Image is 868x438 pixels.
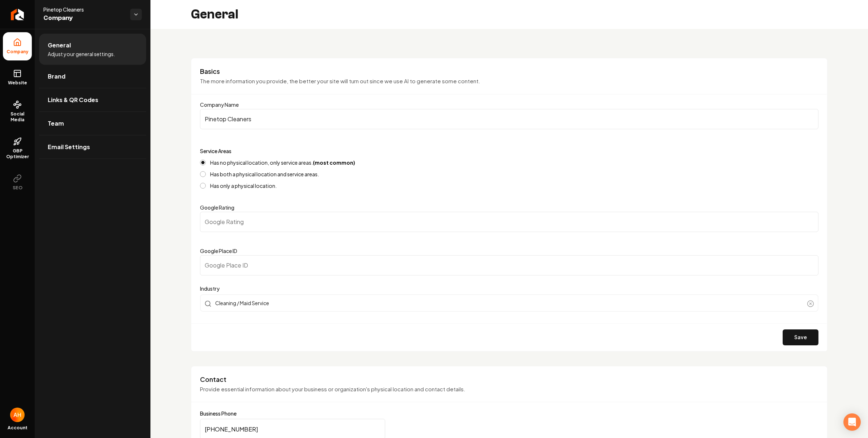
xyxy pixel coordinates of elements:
[200,411,818,416] label: Business Phone
[5,80,30,86] span: Website
[39,112,146,135] a: Team
[39,65,146,88] a: Brand
[210,160,355,165] label: Has no physical location, only service areas.
[10,408,25,422] img: Anthony Hurgoi
[10,185,25,191] span: SEO
[200,212,818,232] input: Google Rating
[48,41,71,50] span: General
[191,7,238,22] h2: General
[200,109,818,129] input: Company Name
[3,168,32,197] button: SEO
[48,96,98,104] span: Links & QR Codes
[48,143,90,151] span: Email Settings
[210,172,319,177] label: Has both a physical location and service areas.
[48,72,65,81] span: Brand
[313,159,355,166] strong: (most common)
[3,111,32,123] span: Social Media
[48,50,115,58] span: Adjust your general settings.
[200,77,818,85] p: The more information you provide, the better your site will turn out since we use AI to generate ...
[3,131,32,165] a: GBP Optimizer
[200,101,239,108] label: Company Name
[200,248,237,254] label: Google Place ID
[3,63,32,92] a: Website
[200,204,234,211] label: Google Rating
[43,13,124,23] span: Company
[200,375,818,384] h3: Contact
[783,329,818,345] button: Save
[4,49,31,55] span: Company
[8,425,27,431] span: Account
[843,413,861,431] div: Open Intercom Messenger
[200,148,231,154] label: Service Areas
[39,88,146,111] a: Links & QR Codes
[48,119,64,128] span: Team
[11,9,24,20] img: Rebolt Logo
[10,408,25,422] button: Open user button
[200,255,818,275] input: Google Place ID
[39,135,146,159] a: Email Settings
[200,284,818,293] label: Industry
[3,94,32,129] a: Social Media
[200,385,818,393] p: Provide essential information about your business or organization's physical location and contact...
[3,148,32,160] span: GBP Optimizer
[200,67,818,76] h3: Basics
[210,183,277,188] label: Has only a physical location.
[43,6,124,13] span: Pinetop Cleaners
